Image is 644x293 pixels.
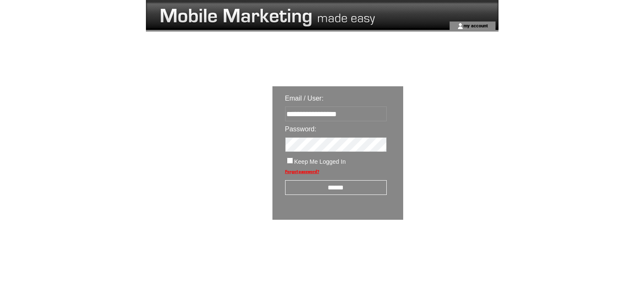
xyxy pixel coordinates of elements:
[294,158,346,165] span: Keep Me Logged In
[463,23,488,28] a: my account
[285,125,317,133] span: Password:
[428,241,470,251] img: transparent.png;jsessionid=0748FF94F3E69BC6EF8D30FAB684128C
[285,169,319,174] a: Forgot password?
[285,95,324,102] span: Email / User:
[457,23,463,29] img: account_icon.gif;jsessionid=0748FF94F3E69BC6EF8D30FAB684128C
